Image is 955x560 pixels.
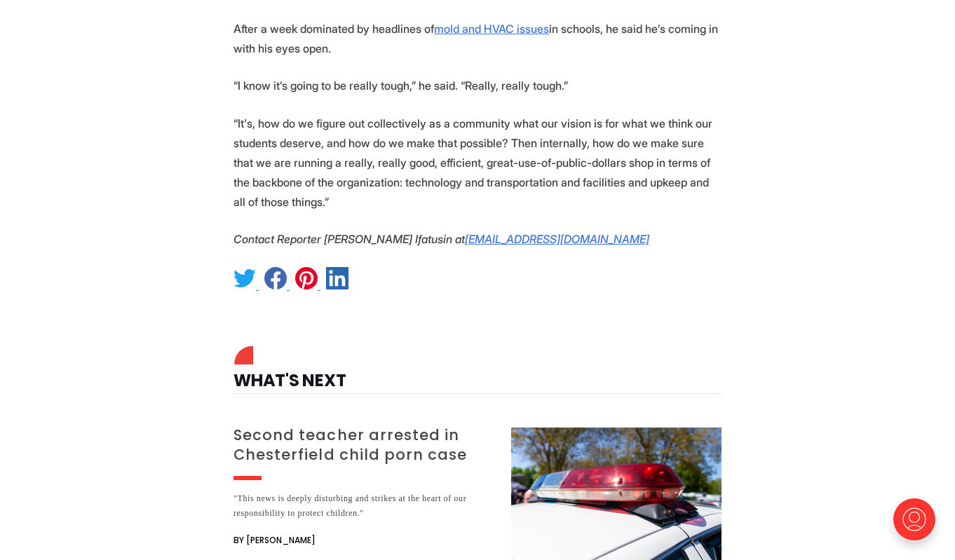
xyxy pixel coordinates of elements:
a: mold and HVAC issues [434,22,549,36]
div: "This news is deeply disturbing and strikes at the heart of our responsibility to protect children." [233,491,494,521]
iframe: portal-trigger [881,491,955,560]
em: Contact Reporter [PERSON_NAME] Ifatusin at [233,232,465,246]
p: “I know it’s going to be really tough,” he said. “Really, really tough.” [233,76,722,95]
h3: Second teacher arrested in Chesterfield child porn case [233,425,494,465]
a: [EMAIL_ADDRESS][DOMAIN_NAME] [465,232,649,246]
p: “It's, how do we figure out collectively as a community what our vision is for what we think our ... [233,114,722,212]
h4: What's Next [233,350,722,394]
span: By [PERSON_NAME] [233,532,316,549]
p: After a week dominated by headlines of in schools, he said he’s coming in with his eyes open. [233,19,722,58]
